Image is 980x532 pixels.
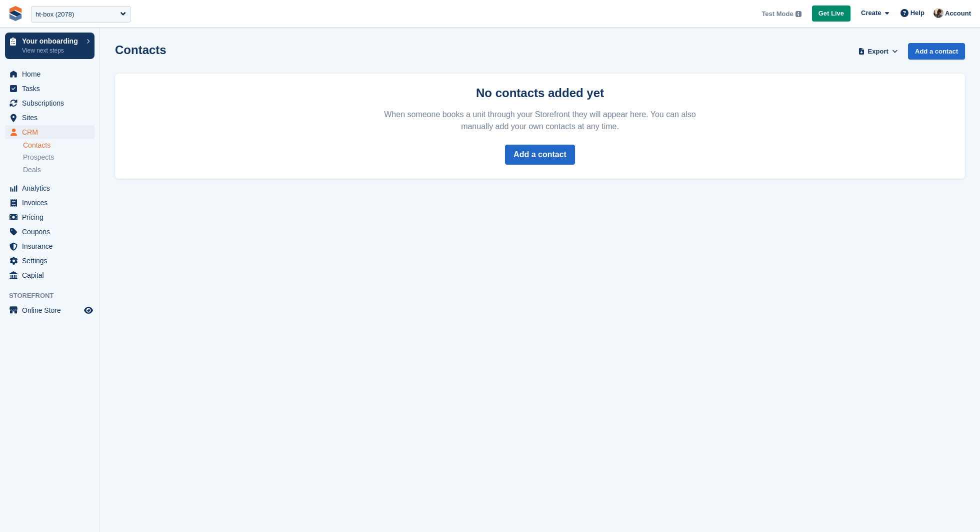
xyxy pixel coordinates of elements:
span: Export [868,47,888,57]
span: Home [22,67,82,81]
span: Insurance [22,239,82,253]
span: Sites [22,111,82,125]
a: menu [5,67,94,81]
span: Test Mode [761,9,793,19]
a: Add a contact [908,43,965,60]
p: View next steps [22,46,81,55]
span: Help [910,8,924,18]
img: icon-info-grey-7440780725fd019a000dd9b08b2336e03edf1995a4989e88bcd33f0948082b44.svg [795,11,801,17]
span: Coupons [22,225,82,239]
a: menu [5,303,94,317]
span: Deals [23,165,41,175]
a: menu [5,125,94,139]
div: ht-box (2078) [35,10,74,20]
button: Export [856,43,900,60]
a: menu [5,96,94,110]
a: Preview store [82,304,94,316]
p: Your onboarding [22,38,81,45]
span: Account [945,9,971,19]
span: Invoices [22,196,82,210]
span: Pricing [22,210,82,224]
a: Deals [23,165,94,175]
span: Capital [22,268,82,282]
span: Create [861,8,881,18]
span: Tasks [22,82,82,96]
span: Storefront [9,291,99,301]
img: stora-icon-8386f47178a22dfd0bd8f6a31ec36ba5ce8667c1dd55bd0f319d3a0aa187defe.svg [8,6,23,21]
a: menu [5,268,94,282]
span: Get Live [818,9,844,19]
span: Settings [22,254,82,268]
img: Patrick Blanc [933,8,943,18]
strong: No contacts added yet [476,86,604,100]
a: Add a contact [505,145,575,165]
a: menu [5,239,94,253]
a: Get Live [812,6,850,22]
a: Your onboarding View next steps [5,33,94,59]
a: menu [5,254,94,268]
a: menu [5,82,94,96]
a: Prospects [23,152,94,163]
span: Prospects [23,153,54,162]
a: menu [5,225,94,239]
span: Analytics [22,181,82,195]
a: menu [5,210,94,224]
span: Online Store [22,303,82,317]
p: When someone books a unit through your Storefront they will appear here. You can also manually ad... [382,109,698,133]
span: Subscriptions [22,96,82,110]
span: CRM [22,125,82,139]
a: menu [5,196,94,210]
a: menu [5,181,94,195]
a: menu [5,111,94,125]
h1: Contacts [115,43,166,57]
a: Contacts [23,141,94,150]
